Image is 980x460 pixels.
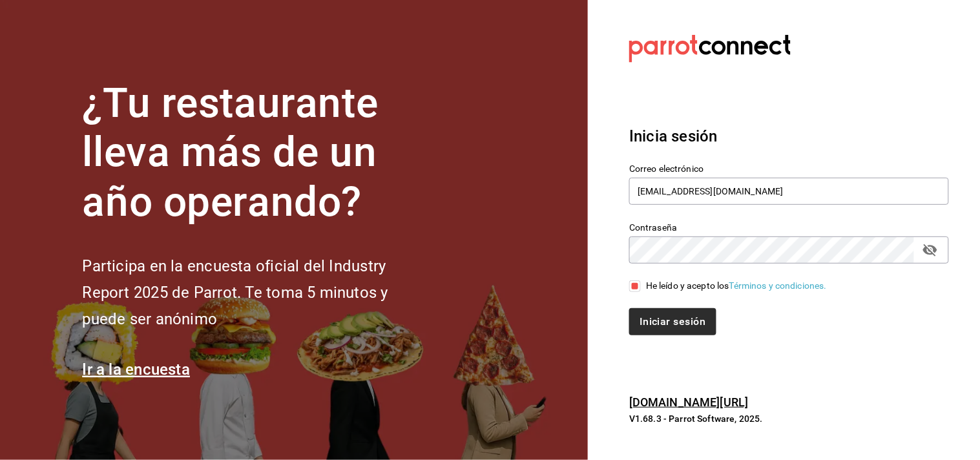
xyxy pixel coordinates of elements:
h2: Participa en la encuesta oficial del Industry Report 2025 de Parrot. Te toma 5 minutos y puede se... [82,253,431,332]
a: Términos y condiciones. [729,280,827,291]
a: Ir a la encuesta [82,361,190,379]
input: Ingresa tu correo electrónico [629,178,949,205]
h3: Inicia sesión [629,125,949,148]
label: Contraseña [629,223,949,232]
h1: ¿Tu restaurante lleva más de un año operando? [82,79,431,227]
div: He leído y acepto los [646,279,827,293]
p: V1.68.3 - Parrot Software, 2025. [629,412,949,425]
button: Iniciar sesión [629,308,716,335]
a: [DOMAIN_NAME][URL] [629,395,748,409]
label: Correo electrónico [629,164,949,173]
button: passwordField [919,239,941,261]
